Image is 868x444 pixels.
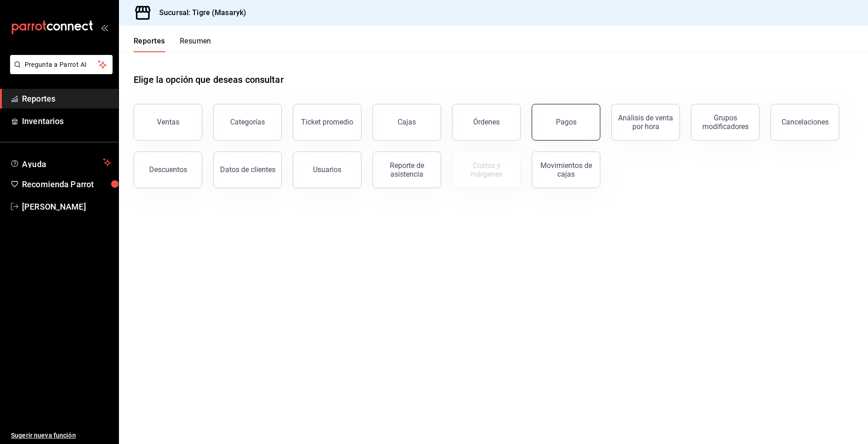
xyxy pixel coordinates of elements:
div: Pagos [556,118,577,126]
button: Órdenes [452,104,521,141]
div: Reporte de asistencia [378,161,435,179]
span: [PERSON_NAME] [22,200,111,213]
button: Pregunta a Parrot AI [10,55,113,74]
div: Costos y márgenes [458,161,515,179]
button: Pagos [532,104,600,141]
h3: Sucursal: Tigre (Masaryk) [152,7,246,18]
div: Ticket promedio [301,118,353,126]
div: Ventas [157,118,179,126]
button: Análisis de venta por hora [611,104,680,141]
span: Sugerir nueva función [11,431,111,440]
button: Reportes [134,37,165,52]
button: Datos de clientes [213,152,282,188]
button: Descuentos [134,152,202,188]
button: Ticket promedio [293,104,361,141]
a: Pregunta a Parrot AI [6,66,113,76]
div: Datos de clientes [220,165,275,174]
button: Grupos modificadores [691,104,760,141]
a: Cajas [372,104,441,141]
button: Cancelaciones [771,104,839,141]
span: Recomienda Parrot [22,178,111,190]
button: Categorías [213,104,282,141]
div: Órdenes [473,118,500,126]
div: Cajas [398,117,416,128]
h1: Elige la opción que deseas consultar [134,73,284,87]
button: Reporte de asistencia [372,152,441,188]
span: Inventarios [22,115,111,127]
span: Pregunta a Parrot AI [25,60,98,70]
span: Reportes [22,92,111,105]
span: Ayuda [22,157,99,168]
div: Cancelaciones [782,118,829,126]
div: Grupos modificadores [697,114,754,131]
div: Categorías [230,118,265,126]
button: Usuarios [293,152,361,188]
button: open_drawer_menu [101,24,108,31]
div: Movimientos de cajas [538,161,594,179]
button: Contrata inventarios para ver este reporte [452,152,521,188]
button: Ventas [134,104,202,141]
button: Movimientos de cajas [532,152,600,188]
button: Resumen [180,37,211,52]
div: Descuentos [149,165,187,174]
div: navigation tabs [134,37,211,52]
div: Usuarios [313,165,341,174]
div: Análisis de venta por hora [617,114,674,131]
